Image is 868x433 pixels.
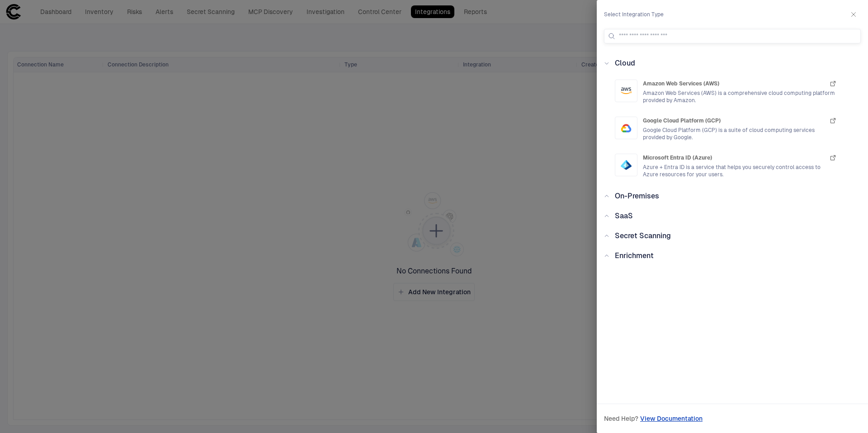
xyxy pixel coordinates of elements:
[643,80,719,87] span: Amazon Web Services (AWS)
[621,122,632,133] div: Google Cloud
[615,212,633,220] span: SaaS
[643,154,712,161] span: Microsoft Entra ID (Azure)
[643,164,837,178] span: Azure + Entra ID is a service that helps you securely control access to Azure resources for your ...
[604,231,861,241] div: Secret Scanning
[615,192,659,200] span: On-Premises
[615,231,671,240] span: Secret Scanning
[615,59,635,67] span: Cloud
[604,191,861,202] div: On-Premises
[604,58,861,69] div: Cloud
[640,415,703,422] span: View Documentation
[604,250,861,261] div: Enrichment
[640,413,703,424] a: View Documentation
[643,89,837,104] span: Amazon Web Services (AWS) is a comprehensive cloud computing platform provided by Amazon.
[621,160,632,170] div: Entra ID
[604,211,861,221] div: SaaS
[604,414,638,423] span: Need Help?
[643,127,837,141] span: Google Cloud Platform (GCP) is a suite of cloud computing services provided by Google.
[621,85,632,96] div: AWS
[604,11,664,18] span: Select Integration Type
[615,251,654,260] span: Enrichment
[643,117,721,124] span: Google Cloud Platform (GCP)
